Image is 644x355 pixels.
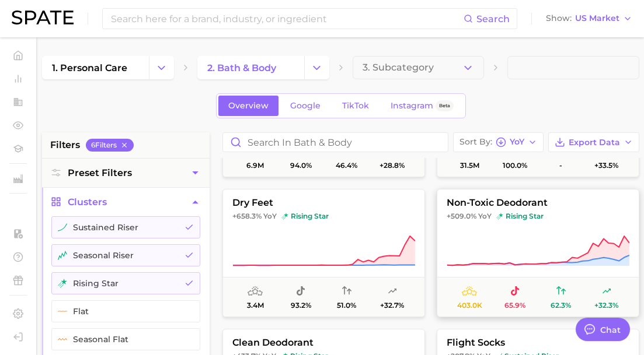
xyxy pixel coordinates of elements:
[290,161,312,170] span: 94.0%
[437,338,639,348] span: flight socks
[263,212,277,221] span: YoY
[353,56,485,79] button: 3. Subcategory
[223,133,448,152] input: Search in bath & body
[86,139,134,152] button: 6Filters
[222,189,425,317] button: dry feet+658.3% YoYrising starrising star3.4m93.2%51.0%+32.7%
[510,284,520,298] span: popularity share: TikTok
[453,132,544,152] button: Sort ByYoY
[52,62,127,73] span: 1. personal care
[304,56,329,79] button: Change Category
[42,56,149,79] a: 1. personal care
[232,212,262,220] span: +658.3%
[223,338,424,348] span: clean deodorant
[342,284,351,298] span: popularity convergence: Medium Convergence
[460,161,479,170] span: 31.5m
[110,9,464,29] input: Search here for a brand, industry, or ingredient
[58,307,67,316] img: flat
[291,301,311,310] span: 93.2%
[439,101,450,111] span: Beta
[457,301,482,310] span: 403.0k
[58,223,67,232] img: sustained riser
[546,15,572,22] span: Show
[149,56,174,79] button: Change Category
[575,15,619,22] span: US Market
[218,96,279,116] a: Overview
[9,328,27,346] a: Log out. Currently logged in with e-mail sarah@cobigelow.com.
[594,301,618,310] span: +32.3%
[42,188,210,216] button: Clusters
[247,301,264,310] span: 3.4m
[207,62,276,73] span: 2. bath & body
[380,301,404,310] span: +32.7%
[459,139,492,145] span: Sort By
[68,167,132,178] span: Preset Filters
[388,284,397,298] span: popularity predicted growth: Likely
[391,101,433,111] span: Instagram
[51,328,200,350] button: seasonal flat
[447,212,476,220] span: +509.0%
[569,138,620,147] span: Export Data
[51,300,200,322] button: flat
[228,101,269,111] span: Overview
[50,138,80,152] span: filters
[280,96,330,116] a: Google
[437,189,639,317] button: non-toxic deodorant+509.0% YoYrising starrising star403.0k65.9%62.3%+32.3%
[548,132,639,152] button: Export Data
[58,279,67,288] img: rising star
[51,216,200,238] button: sustained riser
[290,101,321,111] span: Google
[246,161,264,170] span: 6.9m
[551,301,571,310] span: 62.3%
[559,161,562,170] span: -
[496,212,544,221] span: rising star
[342,101,369,111] span: TikTok
[336,161,357,170] span: 46.4%
[504,301,525,310] span: 65.9%
[496,213,503,220] img: rising star
[58,335,67,344] img: seasonal flat
[337,301,356,310] span: 51.0%
[332,96,379,116] a: TikTok
[51,272,200,294] button: rising star
[380,161,405,170] span: +28.8%
[197,56,304,79] a: 2. bath & body
[363,62,434,73] span: 3. Subcategory
[602,284,611,298] span: popularity predicted growth: Likely
[543,11,635,26] button: ShowUS Market
[381,96,464,116] a: InstagramBeta
[510,139,524,145] span: YoY
[12,10,74,24] img: SPATE
[462,284,477,298] span: average monthly popularity: Low Popularity
[503,161,527,170] span: 100.0%
[281,213,288,220] img: rising star
[42,159,210,187] button: Preset Filters
[248,284,263,298] span: average monthly popularity: High Popularity
[594,161,618,170] span: +33.5%
[51,244,200,266] button: seasonal riser
[68,196,107,208] span: Clusters
[556,284,566,298] span: popularity convergence: High Convergence
[223,198,424,208] span: dry feet
[58,251,67,260] img: seasonal riser
[296,284,305,298] span: popularity share: TikTok
[478,212,492,221] span: YoY
[437,198,639,208] span: non-toxic deodorant
[281,212,329,221] span: rising star
[476,13,510,24] span: Search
